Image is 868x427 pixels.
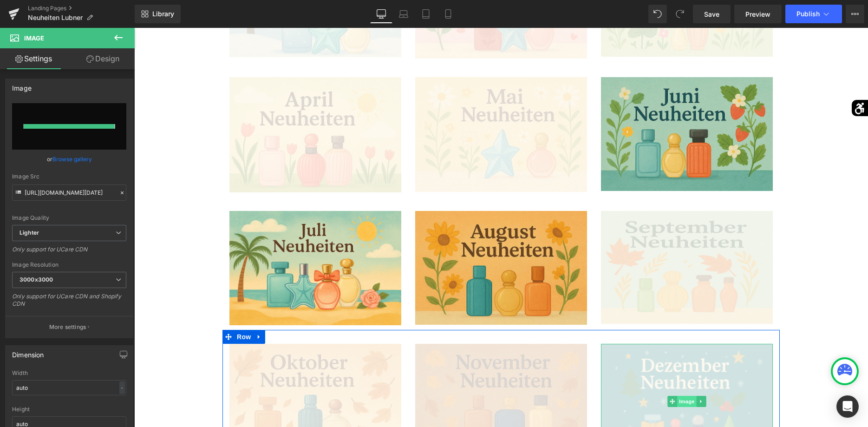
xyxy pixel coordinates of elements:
[28,5,135,12] a: Landing Pages
[745,9,770,19] span: Preview
[543,368,562,379] span: Image
[12,346,44,359] div: Dimension
[12,380,126,395] input: auto
[671,5,689,23] button: Redo
[12,154,126,164] div: or
[392,5,415,23] a: Laptop
[12,184,126,201] input: Link
[734,5,782,23] a: Preview
[152,10,174,18] span: Library
[6,316,133,338] button: More settings
[648,5,667,23] button: Undo
[12,215,126,221] div: Image Quality
[12,79,32,92] div: Image
[49,323,86,331] p: More settings
[785,5,842,23] button: Publish
[846,5,864,23] button: More
[119,302,131,316] a: Expand / Collapse
[12,293,126,314] div: Only support for UCare CDN and Shopify CDN
[69,48,137,69] a: Design
[12,173,126,180] div: Image Src
[28,14,83,21] span: Neuheiten Lubner
[12,406,126,413] div: Height
[415,5,437,23] a: Tablet
[20,276,53,283] b: 3000x3000
[836,395,859,418] div: Open Intercom Messenger
[437,5,459,23] a: Mobile
[12,246,126,259] div: Only support for UCare CDN
[119,381,125,394] div: -
[704,9,719,19] span: Save
[100,302,119,316] span: Row
[20,229,39,236] b: Lighter
[562,368,572,379] a: Expand / Collapse
[52,151,92,167] a: Browse gallery
[796,10,820,18] span: Publish
[12,262,126,268] div: Image Resolution
[135,5,181,23] a: New Library
[370,5,392,23] a: Desktop
[24,34,44,42] span: Image
[12,370,126,376] div: Width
